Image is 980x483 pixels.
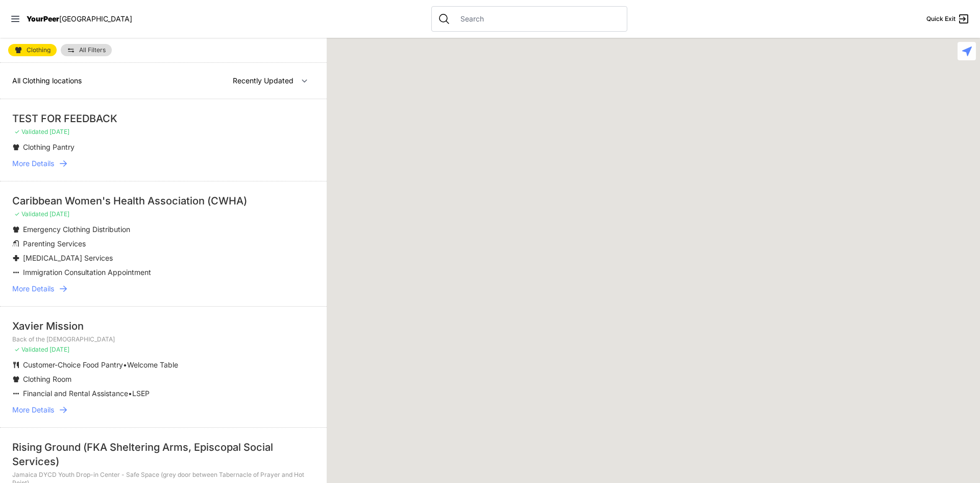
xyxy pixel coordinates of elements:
[50,210,69,218] span: [DATE]
[23,225,130,234] span: Emergency Clothing Distribution
[926,13,970,25] a: Quick Exit
[12,284,314,294] a: More Details
[12,405,54,415] span: More Details
[12,440,314,469] div: Rising Ground (FKA Sheltering Arms, Episcopal Social Services)
[23,143,75,151] span: Clothing Pantry
[12,158,54,169] span: More Details
[12,319,314,333] div: Xavier Mission
[23,375,71,383] span: Clothing Room
[926,15,955,23] span: Quick Exit
[12,194,314,208] div: Caribbean Women's Health Association (CWHA)
[59,14,132,23] span: [GEOGRAPHIC_DATA]
[12,111,314,126] div: TEST FOR FEEDBACK
[12,158,314,169] a: More Details
[128,389,132,398] span: •
[14,210,48,218] span: ✓ Validated
[12,284,54,294] span: More Details
[23,389,128,398] span: Financial and Rental Assistance
[14,346,48,353] span: ✓ Validated
[50,128,69,135] span: [DATE]
[23,254,113,262] span: [MEDICAL_DATA] Services
[23,239,86,248] span: Parenting Services
[23,268,151,277] span: Immigration Consultation Appointment
[14,128,48,135] span: ✓ Validated
[27,16,132,22] a: YourPeer[GEOGRAPHIC_DATA]
[23,360,123,369] span: Customer-Choice Food Pantry
[12,405,314,415] a: More Details
[27,47,51,53] span: Clothing
[132,389,150,398] span: LSEP
[27,14,59,23] span: YourPeer
[79,47,106,53] span: All Filters
[50,346,69,353] span: [DATE]
[12,76,82,85] span: All Clothing locations
[127,360,178,369] span: Welcome Table
[454,14,621,24] input: Search
[8,44,57,56] a: Clothing
[123,360,127,369] span: •
[12,335,314,343] p: Back of the [DEMOGRAPHIC_DATA]
[61,44,112,56] a: All Filters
